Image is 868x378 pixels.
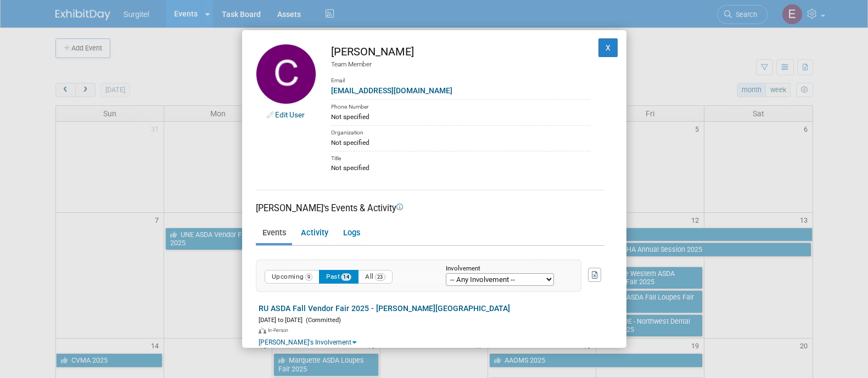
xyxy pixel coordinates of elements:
a: Logs [337,224,366,243]
div: [PERSON_NAME]'s Events & Activity [256,202,604,215]
a: Events [256,224,292,243]
span: 9 [305,273,313,281]
div: Not specified [331,138,590,148]
div: Team Member [331,60,590,69]
span: (Committed) [303,317,341,324]
a: [EMAIL_ADDRESS][DOMAIN_NAME] [331,86,452,95]
a: Activity [294,224,334,243]
img: In-Person Event [259,328,266,334]
button: All23 [358,270,393,284]
a: Edit User [275,110,305,119]
span: 14 [341,273,351,281]
div: Not specified [331,112,590,122]
button: X [598,38,618,57]
div: Organization [331,125,590,138]
div: [DATE] to [DATE] [259,314,604,325]
div: [PERSON_NAME] [331,44,590,60]
img: Christopher Martinez [256,44,316,104]
div: Involvement [446,266,564,273]
button: Upcoming9 [265,270,320,284]
button: Past14 [319,270,359,284]
span: In-Person [268,328,292,333]
div: Phone Number [331,99,590,112]
a: [PERSON_NAME]'s Involvement [259,338,356,346]
a: RU ASDA Fall Vendor Fair 2025 - [PERSON_NAME][GEOGRAPHIC_DATA] [259,304,510,313]
span: 23 [375,273,385,281]
div: Not specified [331,163,590,173]
div: Title [331,151,590,163]
div: Email [331,69,590,85]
